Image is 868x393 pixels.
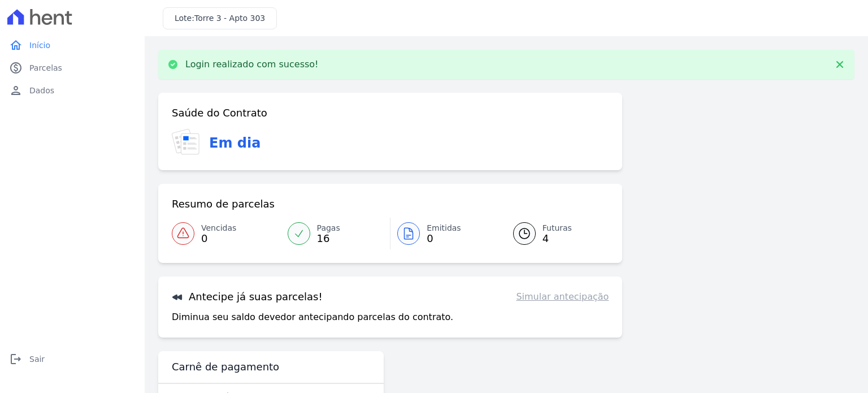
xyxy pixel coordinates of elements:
[172,106,267,120] h3: Saúde do Contrato
[201,222,236,234] span: Vencidas
[542,234,572,243] span: 4
[317,234,340,243] span: 16
[317,222,340,234] span: Pagas
[5,79,140,102] a: personDados
[9,84,23,97] i: person
[185,59,319,70] p: Login realizado com sucesso!
[29,62,62,74] span: Parcelas
[175,12,265,24] h3: Lote:
[172,290,323,304] h3: Antecipe já suas parcelas!
[209,133,261,153] h3: Em dia
[9,38,23,52] i: home
[29,353,45,365] span: Sair
[542,222,572,234] span: Futuras
[390,218,500,249] a: Emitidas 0
[172,310,453,324] p: Diminua seu saldo devedor antecipando parcelas do contrato.
[194,14,265,23] span: Torre 3 - Apto 303
[172,360,279,374] h3: Carnê de pagamento
[172,197,275,211] h3: Resumo de parcelas
[281,218,390,249] a: Pagas 16
[29,40,50,51] span: Início
[9,61,23,75] i: paid
[516,290,609,304] a: Simular antecipação
[427,234,461,243] span: 0
[172,218,281,249] a: Vencidas 0
[5,348,140,370] a: logoutSair
[500,218,609,249] a: Futuras 4
[201,234,236,243] span: 0
[9,352,23,366] i: logout
[5,57,140,79] a: paidParcelas
[5,34,140,57] a: homeInício
[29,85,54,96] span: Dados
[427,222,461,234] span: Emitidas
